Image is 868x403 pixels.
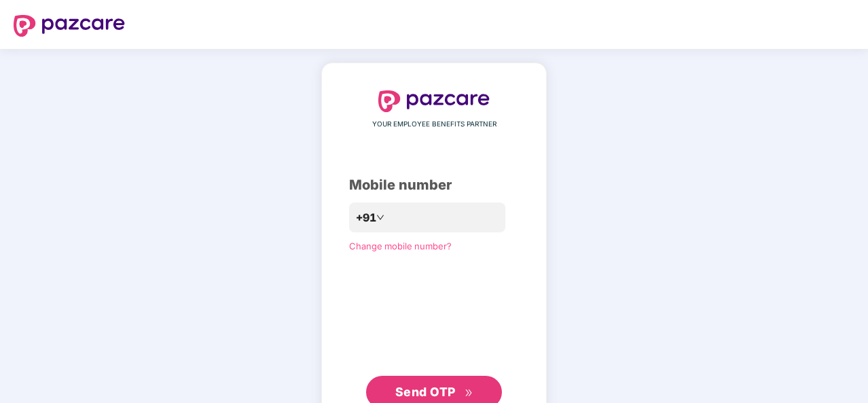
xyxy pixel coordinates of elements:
span: down [376,213,384,222]
span: double-right [465,389,473,398]
img: logo [378,90,490,112]
span: +91 [356,209,376,226]
span: Send OTP [395,385,456,399]
img: logo [14,15,125,37]
a: Change mobile number? [349,241,452,251]
div: Mobile number [349,175,519,196]
span: YOUR EMPLOYEE BENEFITS PARTNER [372,119,496,130]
